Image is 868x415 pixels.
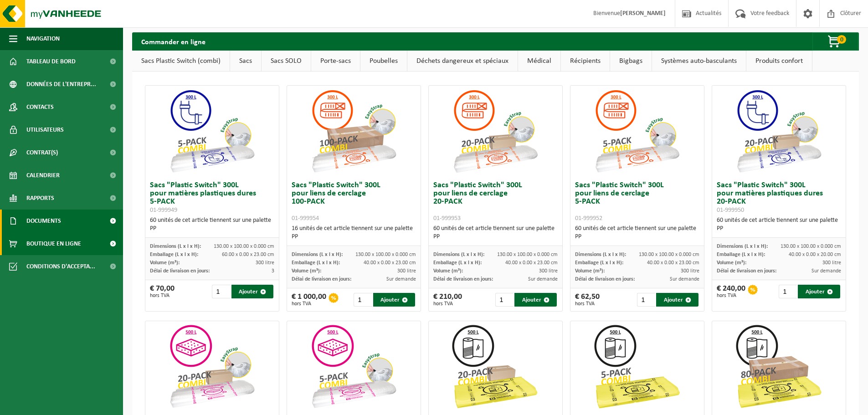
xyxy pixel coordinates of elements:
span: 130.00 x 100.00 x 0.000 cm [355,252,416,257]
span: Sur demande [670,277,699,282]
span: Documents [26,210,61,232]
div: € 62,50 [575,293,600,307]
span: 130.00 x 100.00 x 0.000 cm [214,244,274,249]
a: Produits confort [746,51,812,72]
span: Volume (m³): [433,268,463,274]
span: Navigation [26,27,60,50]
a: Sacs Plastic Switch (combi) [132,51,230,72]
div: 16 unités de cet article tiennent sur une palette [292,225,416,241]
span: 300 litre [822,260,841,266]
span: 01-999953 [433,215,461,222]
span: Délai de livraison en jours: [717,268,776,274]
span: Emballage (L x l x H): [717,252,765,257]
img: 01-999955 [308,321,399,412]
span: Données de l'entrepr... [26,73,96,96]
span: Contrat(s) [26,141,58,164]
div: 60 unités de cet article tiennent sur une palette [575,225,699,241]
img: 01-999952 [591,86,683,177]
div: 60 unités de cet article tiennent sur une palette [717,216,841,233]
span: Dimensions (L x l x H): [433,252,484,257]
button: 0 [812,32,858,51]
div: € 210,00 [433,293,462,307]
span: 300 litre [256,260,274,266]
span: hors TVA [150,293,175,298]
img: 01-999968 [733,321,824,412]
span: Emballage (L x l x H): [575,260,623,266]
span: Boutique en ligne [26,232,81,255]
span: 130.00 x 100.00 x 0.000 cm [639,252,699,257]
a: Systèmes auto-basculants [652,51,746,72]
span: Volume (m³): [575,268,605,274]
span: Délai de livraison en jours: [575,277,635,282]
span: Utilisateurs [26,118,64,141]
span: 60.00 x 0.00 x 23.00 cm [222,252,274,257]
span: 300 litre [681,268,699,274]
span: 130.00 x 100.00 x 0.000 cm [497,252,558,257]
span: 40.00 x 0.00 x 23.00 cm [647,260,699,266]
span: Dimensions (L x l x H): [292,252,343,257]
span: Volume (m³): [292,268,321,274]
div: € 70,00 [150,285,175,298]
span: Rapports [26,187,54,210]
span: 130.00 x 100.00 x 0.000 cm [781,244,841,249]
img: 01-999949 [166,86,257,177]
a: Récipients [561,51,610,72]
span: Conditions d'accepta... [26,255,95,278]
span: 40.00 x 0.00 x 23.00 cm [505,260,558,266]
h3: Sacs "Plastic Switch" 300L pour liens de cerclage 20-PACK [433,181,558,222]
span: 300 litre [539,268,558,274]
div: € 1 000,00 [292,293,326,307]
span: hors TVA [575,301,600,307]
span: 01-999949 [150,207,177,214]
span: Emballage (L x l x H): [433,260,482,266]
button: Ajouter [373,293,416,307]
span: Dimensions (L x l x H): [575,252,626,257]
a: Médical [518,51,560,72]
a: Sacs SOLO [262,51,311,72]
a: Poubelles [360,51,407,72]
span: Délai de livraison en jours: [150,268,210,274]
h3: Sacs "Plastic Switch" 300L pour matières plastiques dures 20-PACK [717,181,841,214]
span: Contacts [26,96,54,118]
h3: Sacs "Plastic Switch" 300L pour liens de cerclage 5-PACK [575,181,699,222]
span: Sur demande [528,277,558,282]
span: Emballage (L x l x H): [292,260,340,266]
span: Sur demande [812,268,841,274]
input: 1 [495,293,514,307]
span: Sur demande [386,277,416,282]
span: hors TVA [717,293,745,298]
h2: Commander en ligne [132,32,215,50]
span: Dimensions (L x l x H): [717,244,768,249]
div: 60 unités de cet article tiennent sur une palette [433,225,558,241]
img: 01-999953 [450,86,541,177]
a: Porte-sacs [311,51,360,72]
div: 60 unités de cet article tiennent sur une palette [150,216,274,233]
span: Calendrier [26,164,60,187]
a: Déchets dangereux et spéciaux [407,51,518,72]
h3: Sacs "Plastic Switch" 300L pour matières plastiques dures 5-PACK [150,181,274,214]
img: 01-999964 [450,321,541,412]
h3: Sacs "Plastic Switch" 300L pour liens de cerclage 100-PACK [292,181,416,222]
div: PP [292,233,416,241]
div: € 240,00 [717,285,745,298]
span: Délai de livraison en jours: [292,277,351,282]
input: 1 [212,285,230,298]
span: Emballage (L x l x H): [150,252,198,257]
button: Ajouter [656,293,699,307]
a: Sacs [230,51,261,72]
span: 01-999950 [717,207,744,214]
div: PP [150,225,274,233]
strong: [PERSON_NAME] [620,10,666,17]
span: 3 [272,268,274,274]
span: Dimensions (L x l x H): [150,244,201,249]
button: Ajouter [231,285,274,298]
img: 01-999963 [591,321,683,412]
div: PP [717,225,841,233]
img: 01-999950 [733,86,824,177]
input: 1 [637,293,655,307]
span: 40.00 x 0.00 x 23.00 cm [364,260,416,266]
span: Tableau de bord [26,50,76,73]
img: 01-999954 [308,86,399,177]
input: 1 [779,285,797,298]
span: 300 litre [397,268,416,274]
